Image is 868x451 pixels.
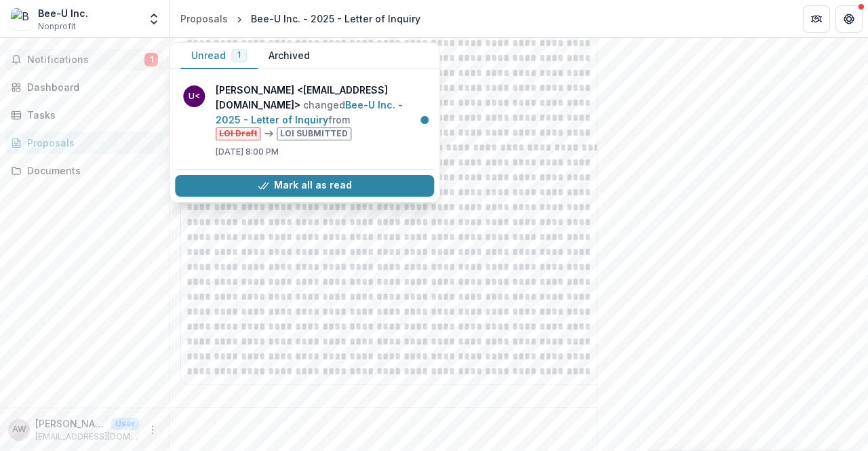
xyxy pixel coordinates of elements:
[180,12,228,26] div: Proposals
[12,425,26,434] div: Andre Ware
[216,99,403,125] a: Bee-U Inc. - 2025 - Letter of Inquiry
[237,50,241,60] span: 1
[27,108,153,122] div: Tasks
[27,54,144,66] span: Notifications
[35,431,139,443] p: [EMAIL_ADDRESS][DOMAIN_NAME]
[35,416,106,431] p: [PERSON_NAME]
[216,83,426,140] p: changed from
[5,104,163,126] a: Tasks
[38,20,76,33] span: Nonprofit
[144,53,158,66] span: 1
[27,136,153,150] div: Proposals
[38,6,88,20] div: Bee-U Inc.
[5,132,163,154] a: Proposals
[803,5,830,33] button: Partners
[258,43,321,69] button: Archived
[835,5,863,33] button: Get Help
[27,80,153,94] div: Dashboard
[27,163,153,178] div: Documents
[5,76,163,98] a: Dashboard
[180,43,258,69] button: Unread
[111,418,139,430] p: User
[144,422,161,438] button: More
[5,49,163,71] button: Notifications1
[175,9,233,28] a: Proposals
[11,8,33,30] img: Bee-U Inc.
[251,12,420,26] div: Bee-U Inc. - 2025 - Letter of Inquiry
[175,175,434,197] button: Mark all as read
[144,5,163,33] button: Open entity switcher
[5,159,163,182] a: Documents
[175,9,426,28] nav: breadcrumb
